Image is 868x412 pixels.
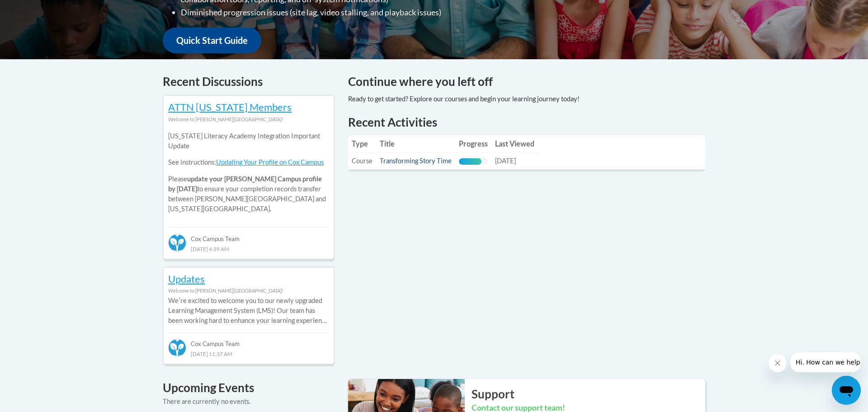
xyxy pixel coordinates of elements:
iframe: Message from company [790,352,861,372]
div: Please to ensure your completion records transfer between [PERSON_NAME][GEOGRAPHIC_DATA] and [US_... [168,124,329,221]
h1: Recent Activities [348,114,705,130]
span: [DATE] [495,157,516,165]
div: Welcome to [PERSON_NAME][GEOGRAPHIC_DATA]! [168,114,329,124]
div: Cox Campus Team [168,332,329,349]
th: Title [376,135,455,153]
img: Cox Campus Team [168,234,186,252]
p: [US_STATE] Literacy Academy Integration Important Update [168,131,329,151]
a: Updating Your Profile on Cox Campus [216,158,324,166]
h4: Upcoming Events [163,379,335,397]
div: [DATE] 11:37 AM [168,349,329,359]
p: See instructions: [168,157,329,167]
a: ATTN [US_STATE] Members [168,101,292,113]
div: Progress, % [459,158,481,165]
iframe: Close message [769,354,787,372]
div: [DATE] 4:39 AM [168,244,329,254]
th: Progress [455,135,491,153]
a: Quick Start Guide [163,28,261,53]
div: Cox Campus Team [168,227,329,243]
iframe: Button to launch messaging window [832,376,861,405]
a: Transforming Story Time [380,157,452,165]
div: Welcome to [PERSON_NAME][GEOGRAPHIC_DATA]! [168,286,329,296]
li: Diminished progression issues (site lag, video stalling, and playback issues) [181,6,491,19]
th: Type [348,135,376,153]
h4: Recent Discussions [163,73,335,90]
b: update your [PERSON_NAME] Campus profile by [DATE] [168,175,322,193]
th: Last Viewed [491,135,538,153]
a: Updates [168,273,205,285]
span: Hi. How can we help? [5,6,73,14]
h2: Support [472,386,705,402]
h4: Continue where you left off [348,73,705,90]
img: Cox Campus Team [168,339,186,357]
p: Weʹre excited to welcome you to our newly upgraded Learning Management System (LMS)! Our team has... [168,296,329,326]
span: Course [352,157,373,165]
span: There are currently no events. [163,398,250,405]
